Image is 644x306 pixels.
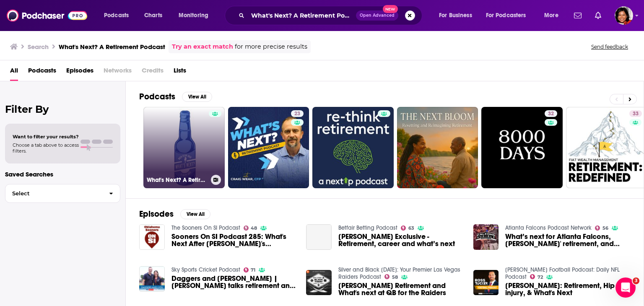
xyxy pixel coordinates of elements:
[392,275,398,279] span: 58
[486,10,526,21] span: For Podcasters
[505,282,630,296] span: [PERSON_NAME]: Retirement, Hip injury, & What's Next
[235,42,307,52] span: for more precise results
[228,107,309,188] a: 23
[28,43,49,51] h3: Search
[338,282,463,296] span: [PERSON_NAME] Retirement and What's next at QB for the Raiders
[615,6,633,25] button: Show profile menu
[174,64,186,81] a: Lists
[291,110,304,117] a: 23
[592,8,605,23] a: Show notifications dropdown
[505,233,630,247] a: What’s next for Atlanta Falcons, Dean Pees' retirement, and more | Falcons Audible
[306,224,332,250] a: Rachael Blackmore Exclusive - Retirement, career and what’s next
[142,64,164,81] span: Credits
[244,267,256,272] a: 71
[28,64,56,81] a: Podcasts
[548,110,554,118] span: 32
[251,226,257,230] span: 48
[171,233,296,247] a: Sooners On SI Podcast 285: What's Next After Joe C's Retirement?
[473,270,499,296] a: Ryan Fitzpatrick: Retirement, Hip injury, & What's Next
[171,275,296,289] a: Daggers and Lyds | Katherine Sciver-Brunt talks retirement and what's next
[505,224,592,231] a: Atlanta Falcons Podcast Network
[244,226,257,231] a: 48
[139,9,167,22] a: Charts
[98,9,140,22] button: open menu
[179,10,208,21] span: Monitoring
[10,64,18,81] a: All
[5,184,120,203] button: Select
[139,209,174,219] h2: Episodes
[338,266,460,280] a: Silver and Black Today: Your Premier Las Vegas Raiders Podcast
[139,224,165,250] img: Sooners On SI Podcast 285: What's Next After Joe C's Retirement?
[171,233,296,247] span: Sooners On SI Podcast 285: What's Next After [PERSON_NAME]'s Retirement?
[338,224,397,231] a: Betfair Betting Podcast
[338,233,463,247] span: [PERSON_NAME] Exclusive - Retirement, career and what’s next
[538,275,543,279] span: 72
[143,107,225,188] a: What's Next? A Retirement Podcast
[433,9,483,22] button: open menu
[633,110,639,118] span: 33
[139,91,175,102] h2: Podcasts
[383,5,398,13] span: New
[338,233,463,247] a: Rachael Blackmore Exclusive - Retirement, career and what’s next
[589,43,631,50] button: Send feedback
[139,266,165,292] img: Daggers and Lyds | Katherine Sciver-Brunt talks retirement and what's next
[147,176,208,184] h3: What's Next? A Retirement Podcast
[544,10,558,21] span: More
[59,43,165,51] h3: What's Next? A Retirement Podcast
[139,209,210,219] a: EpisodesView All
[571,8,585,23] a: Show notifications dropdown
[66,64,93,81] a: Episodes
[595,226,608,231] a: 56
[104,64,132,81] span: Networks
[251,268,255,272] span: 71
[360,13,395,18] span: Open Advanced
[13,142,79,154] span: Choose a tab above to access filters.
[171,266,240,273] a: Sky Sports Cricket Podcast
[384,274,398,279] a: 58
[171,224,240,231] a: The Sooners On SI Podcast
[5,191,102,196] span: Select
[294,110,300,118] span: 23
[473,224,499,250] img: What’s next for Atlanta Falcons, Dean Pees' retirement, and more | Falcons Audible
[173,9,219,22] button: open menu
[338,282,463,296] a: Tom Brady's Retirement and What's next at QB for the Raiders
[172,42,233,52] a: Try an exact match
[538,9,569,22] button: open menu
[602,226,608,230] span: 56
[505,266,620,280] a: Ross Tucker Football Podcast: Daily NFL Podcast
[5,103,120,115] h2: Filter By
[139,91,212,102] a: PodcastsView All
[104,10,129,21] span: Podcasts
[408,226,414,230] span: 63
[481,107,563,188] a: 32
[180,209,210,219] button: View All
[233,6,430,25] div: Search podcasts, credits, & more...
[182,92,212,102] button: View All
[615,277,636,298] iframe: Intercom live chat
[629,110,642,117] a: 33
[401,226,414,231] a: 63
[13,134,79,140] span: Want to filter your results?
[144,10,162,21] span: Charts
[439,10,472,21] span: For Business
[615,6,633,25] img: User Profile
[356,10,398,21] button: Open AdvancedNew
[171,275,296,289] span: Daggers and [PERSON_NAME] | [PERSON_NAME] talks retirement and what's next
[248,9,356,22] input: Search podcasts, credits, & more...
[480,9,538,22] button: open menu
[615,6,633,25] span: Logged in as terelynbc
[306,270,332,296] a: Tom Brady's Retirement and What's next at QB for the Raiders
[545,110,557,117] a: 32
[7,8,87,23] img: Podchaser - Follow, Share and Rate Podcasts
[505,282,630,296] a: Ryan Fitzpatrick: Retirement, Hip injury, & What's Next
[505,233,630,247] span: What’s next for Atlanta Falcons, [PERSON_NAME]' retirement, and more | Falcons Audible
[5,170,120,178] p: Saved Searches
